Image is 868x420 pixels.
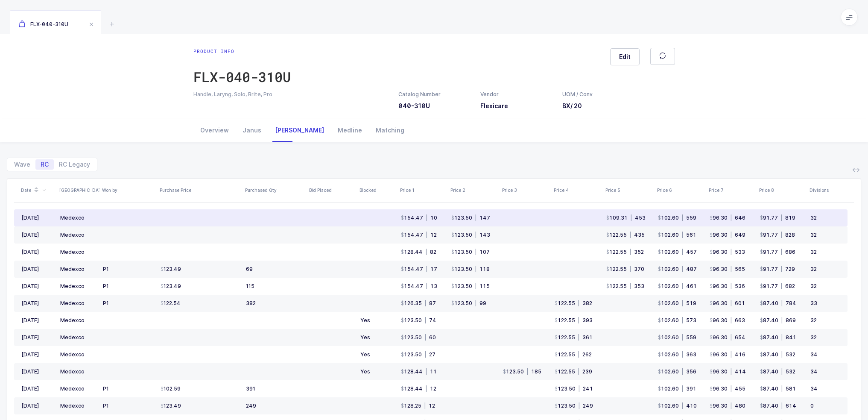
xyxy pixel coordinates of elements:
div: 123.50 [555,385,576,392]
div: 241 [576,385,593,392]
div: [GEOGRAPHIC_DATA] [59,187,97,194]
span: | [728,214,735,221]
div: Medexco [60,368,85,375]
div: P1 [103,402,109,409]
div: 154.47 [401,283,423,290]
div: 391 [679,385,696,392]
span: | [423,368,430,375]
div: Medexco [60,351,85,358]
div: 96.30 [710,214,728,221]
div: Medexco [60,385,85,392]
div: 107 [472,249,490,256]
div: 96.30 [710,351,728,358]
div: 102.60 [658,232,679,238]
span: | [422,351,429,358]
span: | [679,266,686,272]
div: P1 [103,385,109,392]
div: 363 [679,351,696,358]
div: 519 [679,300,696,307]
span: | [728,232,735,238]
span: RC Legacy [59,162,90,167]
span: | [679,300,686,306]
span: | [627,232,634,238]
h3: Flexicare [480,102,552,110]
span: | [576,385,583,392]
div: Blocked [359,187,395,194]
div: [DATE] [21,368,53,375]
div: 869 [778,317,796,324]
div: 91.77 [760,249,778,256]
div: 96.30 [710,283,728,290]
span: | [472,214,479,221]
span: | [728,385,735,392]
div: 353 [627,283,644,290]
span: | [728,334,735,341]
div: 102.60 [658,214,679,221]
div: Purchase Price [160,187,240,194]
div: 370 [627,266,644,273]
div: 601 [728,300,745,307]
span: | [423,385,430,392]
div: 32 [810,317,840,324]
span: | [778,249,785,255]
div: Vendor [480,91,552,98]
div: 60 [422,334,436,341]
div: 91.77 [760,232,778,238]
div: 128.25 [401,402,421,409]
span: 123.49 [161,402,181,409]
div: 561 [679,232,696,238]
div: 581 [778,385,796,392]
span: | [728,300,735,306]
div: 102.60 [658,402,679,409]
span: | [778,402,786,409]
span: | [728,368,735,375]
div: 819 [778,214,795,221]
div: 122.55 [555,317,575,324]
div: 455 [728,385,745,392]
div: Purchased Qty [245,187,304,194]
div: [DATE] [21,317,53,324]
span: | [472,266,479,272]
div: 87.40 [760,368,778,375]
div: 686 [778,249,795,256]
div: 32 [810,214,840,221]
div: 69 [246,266,253,273]
div: Medexco [60,249,85,256]
div: 122.55 [606,283,627,290]
div: 123.50 [555,402,576,409]
span: | [472,249,479,255]
div: 143 [472,232,490,238]
div: 646 [728,214,745,221]
div: Medexco [60,317,85,324]
div: 532 [778,351,795,358]
span: | [728,266,735,272]
span: | [421,402,429,409]
div: Medexco [60,266,85,273]
div: Janus [236,119,268,142]
div: Price 8 [759,187,804,194]
div: 453 [628,214,646,221]
div: [DATE] [21,283,53,290]
div: 102.60 [658,317,679,324]
span: | [422,334,429,341]
span: | [472,232,479,238]
div: 115 [246,283,254,290]
div: 435 [627,232,645,238]
div: 17 [423,266,437,273]
div: 91.77 [760,266,778,273]
span: | [422,317,429,323]
span: | [679,385,686,392]
span: | [423,249,430,255]
span: | [679,214,686,221]
span: | [778,214,785,221]
span: 123.49 [161,266,181,273]
div: 123.50 [401,351,422,358]
span: | [524,368,531,375]
div: P1 [103,283,109,290]
div: 154.47 [401,232,423,238]
div: 122.55 [606,266,627,273]
div: 654 [728,334,745,341]
span: | [778,368,786,375]
div: 27 [422,351,435,358]
div: 96.30 [710,334,728,341]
